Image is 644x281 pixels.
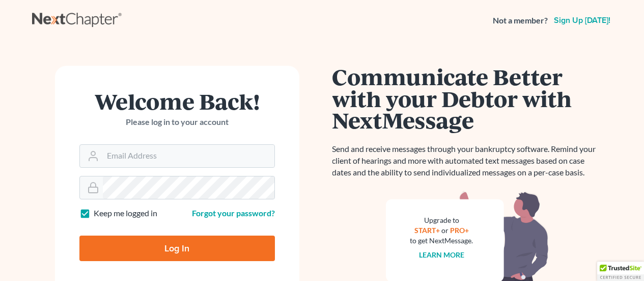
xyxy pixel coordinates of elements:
[103,145,274,167] input: Email Address
[441,226,449,235] span: or
[79,116,275,128] p: Please log in to your account
[450,226,469,235] a: PRO+
[332,143,602,178] p: Send and receive messages through your bankruptcy software. Remind your client of hearings and mo...
[419,250,464,259] a: Learn more
[597,262,644,281] div: TrustedSite Certified
[410,236,473,246] div: to get NextMessage.
[79,236,275,261] input: Log In
[410,215,473,225] div: Upgrade to
[332,66,602,131] h1: Communicate Better with your Debtor with NextMessage
[192,208,275,218] a: Forgot your password?
[94,208,157,219] label: Keep me logged in
[552,16,612,24] a: Sign up [DATE]!
[493,15,548,27] strong: Not a member?
[79,90,275,112] h1: Welcome Back!
[414,226,440,235] a: START+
